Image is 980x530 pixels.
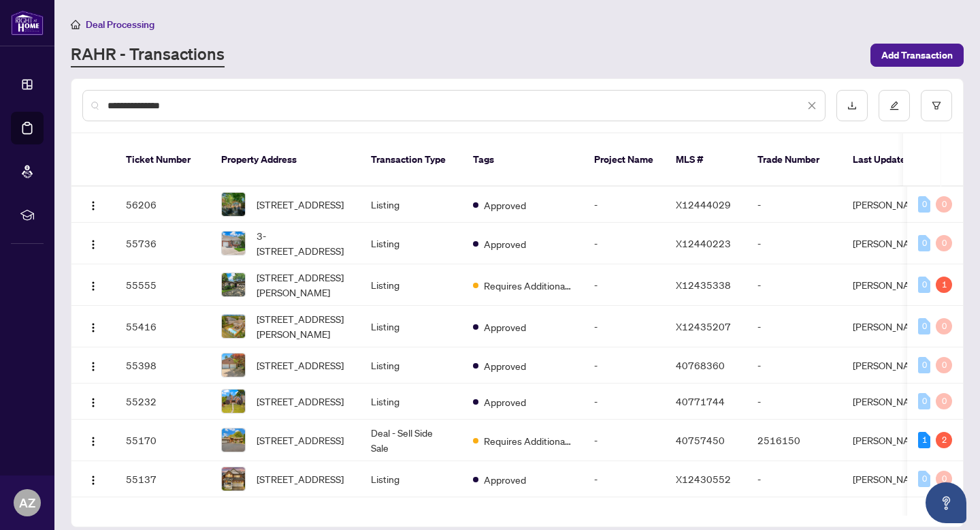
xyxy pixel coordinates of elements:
[360,461,462,497] td: Listing
[842,461,944,497] td: [PERSON_NAME]
[842,420,944,461] td: [PERSON_NAME]
[747,134,842,187] th: Trade Number
[257,197,344,212] span: [STREET_ADDRESS]
[583,134,665,187] th: Project Name
[88,475,99,486] img: Logo
[484,319,526,334] span: Approved
[676,237,731,249] span: X12440223
[82,390,104,412] button: Logo
[936,471,952,487] div: 0
[676,473,731,485] span: X12430552
[932,101,941,110] span: filter
[360,134,462,187] th: Transaction Type
[257,311,349,341] span: [STREET_ADDRESS][PERSON_NAME]
[86,18,154,31] span: Deal Processing
[222,428,245,452] img: thumbnail-img
[115,420,210,461] td: 55170
[936,196,952,213] div: 0
[842,223,944,264] td: [PERSON_NAME]
[921,90,952,121] button: filter
[842,384,944,420] td: [PERSON_NAME]
[222,273,245,296] img: thumbnail-img
[88,200,99,211] img: Logo
[71,43,225,67] a: RAHR - Transactions
[484,278,572,293] span: Requires Additional Docs
[484,394,526,409] span: Approved
[936,277,952,293] div: 1
[88,361,99,372] img: Logo
[484,433,572,448] span: Requires Additional Docs
[842,306,944,347] td: [PERSON_NAME]
[676,279,731,291] span: X12435338
[88,322,99,333] img: Logo
[115,223,210,264] td: 55736
[88,281,99,292] img: Logo
[842,264,944,306] td: [PERSON_NAME]
[665,134,747,187] th: MLS #
[115,461,210,497] td: 55137
[222,232,245,255] img: thumbnail-img
[918,277,930,293] div: 0
[936,432,952,448] div: 2
[115,384,210,420] td: 55232
[257,433,344,448] span: [STREET_ADDRESS]
[82,274,104,296] button: Logo
[88,436,99,447] img: Logo
[484,358,526,373] span: Approved
[918,393,930,409] div: 0
[484,236,526,251] span: Approved
[918,432,930,448] div: 1
[747,187,842,223] td: -
[360,347,462,384] td: Listing
[257,358,344,373] span: [STREET_ADDRESS]
[583,420,665,461] td: -
[115,347,210,384] td: 55398
[836,90,868,121] button: download
[842,134,944,187] th: Last Updated By
[583,264,665,306] td: -
[747,461,842,497] td: -
[360,187,462,223] td: Listing
[747,384,842,420] td: -
[257,394,344,409] span: [STREET_ADDRESS]
[222,315,245,338] img: thumbnail-img
[747,306,842,347] td: -
[82,315,104,337] button: Logo
[676,434,725,446] span: 40757450
[82,354,104,376] button: Logo
[936,235,952,251] div: 0
[583,347,665,384] td: -
[115,187,210,223] td: 56206
[879,90,910,121] button: edit
[918,196,930,213] div: 0
[484,472,526,487] span: Approved
[222,354,245,377] img: thumbnail-img
[222,193,245,216] img: thumbnail-img
[583,461,665,497] td: -
[842,347,944,384] td: [PERSON_NAME]
[583,223,665,264] td: -
[936,318,952,334] div: 0
[918,318,930,334] div: 0
[222,390,245,413] img: thumbnail-img
[257,270,349,300] span: [STREET_ADDRESS][PERSON_NAME]
[847,101,857,110] span: download
[484,198,526,213] span: Approved
[222,467,245,490] img: thumbnail-img
[210,134,360,187] th: Property Address
[82,468,104,490] button: Logo
[88,239,99,250] img: Logo
[747,347,842,384] td: -
[842,187,944,223] td: [PERSON_NAME]
[881,44,953,66] span: Add Transaction
[918,471,930,487] div: 0
[88,397,99,408] img: Logo
[19,493,35,512] span: AZ
[115,134,210,187] th: Ticket Number
[360,264,462,306] td: Listing
[747,264,842,306] td: -
[870,44,964,67] button: Add Transaction
[676,198,731,211] span: X12444029
[82,232,104,254] button: Logo
[360,420,462,461] td: Deal - Sell Side Sale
